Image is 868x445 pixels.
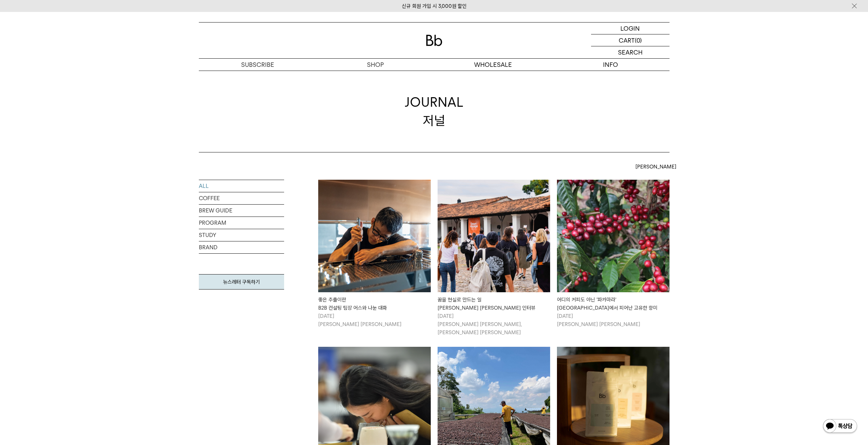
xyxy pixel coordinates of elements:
[438,312,550,337] p: [DATE] [PERSON_NAME] [PERSON_NAME], [PERSON_NAME] [PERSON_NAME]
[438,180,550,292] img: 꿈을 현실로 만드는 일빈보야지 탁승희 대표 인터뷰
[426,35,442,46] img: 로고
[557,312,670,328] p: [DATE] [PERSON_NAME] [PERSON_NAME]
[557,180,670,292] img: 어디의 커피도 아닌 '파카마라'엘살바도르에서 피어난 고유한 향미
[552,59,670,71] p: INFO
[405,93,464,129] div: JOURNAL 저널
[438,180,550,337] a: 꿈을 현실로 만드는 일빈보야지 탁승희 대표 인터뷰 꿈을 현실로 만드는 일[PERSON_NAME] [PERSON_NAME] 인터뷰 [DATE][PERSON_NAME] [PERS...
[434,59,552,71] p: WHOLESALE
[199,217,284,229] a: PROGRAM
[199,192,284,204] a: COFFEE
[635,34,642,46] p: (0)
[318,296,431,312] div: 좋은 추출이란 B2B 컨설팅 팀장 어스와 나눈 대화
[199,241,284,253] a: BRAND
[199,274,284,290] a: 뉴스레터 구독하기
[635,163,676,171] span: [PERSON_NAME]
[199,59,317,71] a: SUBSCRIBE
[619,34,635,46] p: CART
[822,418,858,435] img: 카카오톡 채널 1:1 채팅 버튼
[618,46,643,58] p: SEARCH
[620,23,640,34] p: LOGIN
[317,59,434,71] a: SHOP
[199,229,284,241] a: STUDY
[318,312,431,328] p: [DATE] [PERSON_NAME] [PERSON_NAME]
[591,23,670,34] a: LOGIN
[591,34,670,46] a: CART (0)
[318,180,431,292] img: 좋은 추출이란B2B 컨설팅 팀장 어스와 나눈 대화
[438,296,550,312] div: 꿈을 현실로 만드는 일 [PERSON_NAME] [PERSON_NAME] 인터뷰
[557,296,670,312] div: 어디의 커피도 아닌 '파카마라' [GEOGRAPHIC_DATA]에서 피어난 고유한 향미
[402,3,467,9] a: 신규 회원 가입 시 3,000원 할인
[199,180,284,192] a: ALL
[318,180,431,328] a: 좋은 추출이란B2B 컨설팅 팀장 어스와 나눈 대화 좋은 추출이란B2B 컨설팅 팀장 어스와 나눈 대화 [DATE][PERSON_NAME] [PERSON_NAME]
[557,180,670,328] a: 어디의 커피도 아닌 '파카마라'엘살바도르에서 피어난 고유한 향미 어디의 커피도 아닌 '파카마라'[GEOGRAPHIC_DATA]에서 피어난 고유한 향미 [DATE][PERSON...
[199,205,284,217] a: BREW GUIDE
